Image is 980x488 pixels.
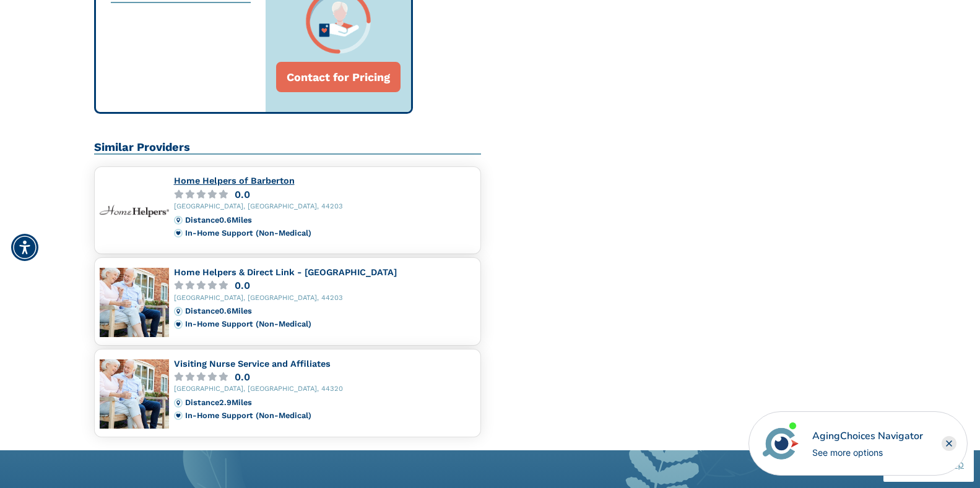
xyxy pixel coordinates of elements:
[174,229,183,238] img: primary.svg
[174,359,331,369] a: Visiting Nurse Service and Affiliates
[276,62,401,92] a: Contact for Pricing
[185,398,475,407] div: Distance 2.9 Miles
[185,411,475,420] div: In-Home Support (Non-Medical)
[174,203,475,211] div: [GEOGRAPHIC_DATA], [GEOGRAPHIC_DATA], 44203
[760,422,802,464] img: avatar
[174,267,397,277] a: Home Helpers & Direct Link - [GEOGRAPHIC_DATA]
[185,216,475,225] div: Distance 0.6 Miles
[235,281,250,290] div: 0.0
[174,398,183,407] img: distance.svg
[942,436,956,451] div: Close
[174,281,475,290] a: 0.0
[174,216,183,225] img: distance.svg
[185,320,475,328] div: In-Home Support (Non-Medical)
[235,190,250,199] div: 0.0
[94,140,481,155] h2: Similar Providers
[174,411,183,420] img: primary.svg
[185,229,475,238] div: In-Home Support (Non-Medical)
[812,446,923,459] div: See more options
[174,385,475,393] div: [GEOGRAPHIC_DATA], [GEOGRAPHIC_DATA], 44320
[235,372,250,382] div: 0.0
[174,307,183,315] img: distance.svg
[174,320,183,328] img: primary.svg
[11,234,38,261] div: Accessibility Menu
[812,429,923,443] div: AgingChoices Navigator
[174,372,475,382] a: 0.0
[174,190,475,199] a: 0.0
[174,176,295,186] a: Home Helpers of Barberton
[185,307,475,315] div: Distance 0.6 Miles
[174,294,475,302] div: [GEOGRAPHIC_DATA], [GEOGRAPHIC_DATA], 44203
